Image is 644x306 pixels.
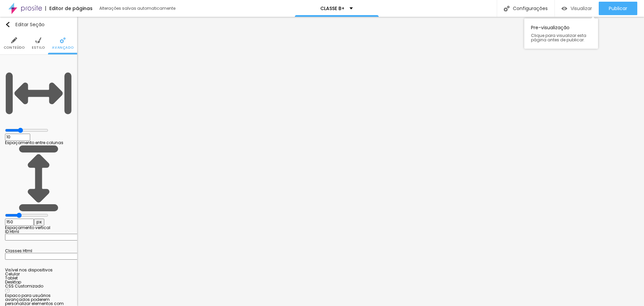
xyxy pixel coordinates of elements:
div: Visível nos dispositivos [5,268,72,272]
img: Icone [5,22,10,27]
div: Classes Html [5,249,72,253]
img: Icone [60,37,66,43]
span: Desktop [5,279,21,285]
img: Icone [504,6,509,11]
button: px [34,219,44,226]
div: Editor de páginas [45,6,93,11]
img: Icone [5,288,10,293]
div: Espaçamento vertical [5,226,72,230]
div: ID Html [5,230,72,234]
button: Visualizar [555,2,599,15]
span: Celular [5,271,20,277]
span: Conteúdo [4,46,25,49]
div: CSS Customizado [5,284,72,288]
p: CLASSE B+ [320,6,344,11]
img: Icone [5,60,72,127]
div: Alterações salvas automaticamente [99,6,176,10]
img: Icone [11,37,17,43]
span: Clique para visualizar esta página antes de publicar. [531,33,591,42]
span: Tablet [5,275,18,281]
div: Editar Seção [5,22,45,27]
span: Visualizar [571,6,592,11]
span: Publicar [609,6,627,11]
img: view-1.svg [561,6,567,11]
span: Estilo [32,46,45,49]
img: Icone [5,145,72,212]
iframe: Editor [77,17,644,306]
div: Espaçamento entre colunas [5,141,72,145]
div: Pre-visualização [524,18,598,49]
span: Avançado [52,46,73,49]
img: Icone [35,37,41,43]
button: Publicar [599,2,637,15]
